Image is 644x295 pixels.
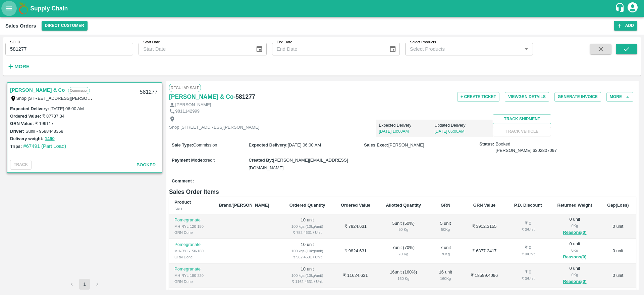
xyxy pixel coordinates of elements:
[30,4,615,13] a: Supply Chain
[174,272,208,279] div: MH-RYL-180-220
[341,203,370,208] b: Ordered Value
[441,203,450,208] b: GRN
[5,22,36,30] div: Sales Orders
[505,92,549,102] button: ViewGRN Details
[65,279,104,290] nav: pagination navigation
[281,214,333,239] td: 10 unit
[25,129,63,134] label: Sunil - 9588448358
[30,5,68,12] b: Supply Chain
[495,141,557,154] span: Booked
[495,147,557,154] div: [PERSON_NAME] 6302807097
[386,43,399,55] button: Choose date
[287,223,328,229] div: 100 kgs (10kg/unit)
[555,216,595,237] div: 0 unit
[555,241,595,261] div: 0 unit
[174,229,208,236] div: GRN Done
[169,92,234,101] h6: [PERSON_NAME] & Co
[174,217,208,223] p: Pomegranate
[434,276,457,282] div: 160 Kg
[383,226,424,233] div: 50 Kg
[281,239,333,263] td: 10 unit
[287,279,328,285] div: ₹ 1162.4631 / Unit
[5,61,31,72] button: More
[383,245,424,257] div: 7 unit ( 70 %)
[17,2,30,15] img: logo
[172,142,193,147] label: Sale Type :
[10,121,34,126] label: GRN Value:
[234,92,255,101] h6: - 581277
[23,143,66,149] a: #67491 (Part Load)
[434,122,490,128] p: Updated Delivery
[379,128,434,134] p: [DATE] 10:00AM
[473,203,495,208] b: GRN Value
[388,142,424,147] span: [PERSON_NAME]
[407,45,520,53] input: Select Products
[554,92,601,102] button: Generate Invoice
[45,135,55,143] button: 1490
[287,272,328,279] div: 100 kgs (10kg/unit)
[289,203,325,208] b: Ordered Quantity
[333,214,378,239] td: ₹ 7824.631
[10,86,65,94] a: [PERSON_NAME] & Co
[555,229,595,237] button: Reasons(0)
[555,265,595,286] div: 0 unit
[10,144,22,149] label: Trips:
[10,106,49,111] label: Expected Delivery :
[555,278,595,286] button: Reasons(0)
[287,254,328,260] div: ₹ 982.4631 / Unit
[287,248,328,254] div: 100 kgs (10kg/unit)
[14,64,30,69] strong: More
[479,141,494,147] label: Status:
[600,239,636,263] td: 0 unit
[219,203,269,208] b: Brand/[PERSON_NAME]
[607,203,629,208] b: Gap(Loss)
[174,242,208,248] p: Pomegranate
[434,226,457,233] div: 50 Kg
[462,214,507,239] td: ₹ 3912.3155
[79,279,90,290] button: page 1
[143,40,160,45] label: Start Date
[249,142,287,147] label: Expected Delivery :
[35,121,54,126] label: ₹ 199117
[169,84,201,92] span: Regular Sale
[512,245,544,251] div: ₹ 0
[253,43,266,55] button: Choose date
[10,114,41,119] label: Ordered Value:
[193,142,217,147] span: Commission
[434,251,457,257] div: 70 Kg
[281,263,333,288] td: 10 unit
[172,158,204,163] label: Payment Mode :
[410,40,436,45] label: Select Products
[16,95,107,101] label: Shop [STREET_ADDRESS][PERSON_NAME]
[169,124,259,131] p: Shop [STREET_ADDRESS][PERSON_NAME]
[42,114,64,119] label: ₹ 87737.34
[386,203,421,208] b: Allotted Quantity
[600,214,636,239] td: 0 unit
[174,223,208,229] div: MH-RYL-120-150
[383,251,424,257] div: 70 Kg
[172,178,195,184] label: Comment :
[68,87,90,94] p: Commission
[383,269,424,282] div: 16 unit ( 160 %)
[555,272,595,278] div: 0 Kg
[383,276,424,282] div: 160 Kg
[204,158,215,163] span: credit
[10,136,44,141] label: Delivery weight:
[137,162,156,167] span: Booked
[606,92,633,102] button: More
[434,128,490,134] p: [DATE] 06:00AM
[5,43,133,55] input: Enter SO ID
[555,253,595,261] button: Reasons(0)
[493,114,551,124] button: Track Shipment
[627,1,639,15] div: account of current user
[600,263,636,288] td: 0 unit
[512,276,544,282] div: ₹ 0 / Unit
[512,269,544,276] div: ₹ 0
[614,21,637,31] button: Add
[288,142,321,147] span: [DATE] 06:00 AM
[42,21,88,31] button: Select DC
[364,142,388,147] label: Sales Exec :
[555,247,595,253] div: 0 Kg
[462,263,507,288] td: ₹ 18599.4096
[333,239,378,263] td: ₹ 9824.631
